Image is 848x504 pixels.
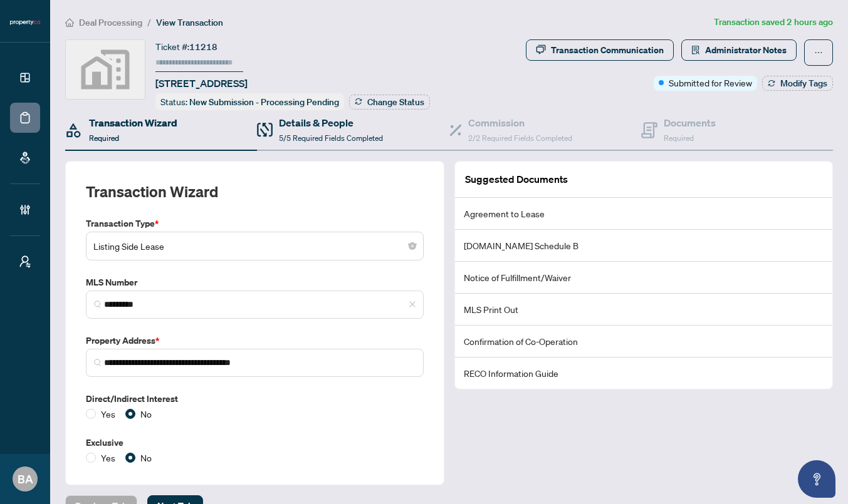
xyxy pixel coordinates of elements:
[681,39,797,61] button: Administrator Notes
[156,17,223,28] span: View Transaction
[814,48,823,57] span: ellipsis
[189,96,339,108] span: New Submission - Processing Pending
[714,15,833,29] article: Transaction saved 2 hours ago
[65,18,74,27] span: home
[551,40,664,60] div: Transaction Communication
[780,79,827,88] span: Modify Tags
[705,40,787,60] span: Administrator Notes
[79,17,142,28] span: Deal Processing
[93,234,416,258] span: Listing Side Lease
[86,392,424,406] label: Direct/Indirect Interest
[86,217,424,230] label: Transaction Type
[279,115,383,130] h4: Details & People
[349,95,430,110] button: Change Status
[691,46,700,54] span: solution
[96,451,120,465] span: Yes
[94,359,102,366] img: search_icon
[155,39,217,54] div: Ticket #:
[18,470,33,488] span: BA
[762,76,833,91] button: Modify Tags
[86,334,424,347] label: Property Address
[468,133,572,143] span: 2/2 Required Fields Completed
[669,76,752,90] span: Submitted for Review
[86,436,424,450] label: Exclusive
[455,230,833,262] li: [DOMAIN_NAME] Schedule B
[455,357,833,389] li: RECO Information Guide
[664,133,694,143] span: Required
[96,407,120,421] span: Yes
[455,294,833,326] li: MLS Print Out
[664,115,716,130] h4: Documents
[455,326,833,357] li: Confirmation of Co-Operation
[147,15,151,29] li: /
[455,198,833,230] li: Agreement to Lease
[94,301,102,308] img: search_icon
[86,182,218,202] h2: Transaction Wizard
[189,41,217,53] span: 11218
[155,93,344,110] div: Status:
[89,115,177,130] h4: Transaction Wizard
[409,242,416,250] span: close-circle
[19,255,31,268] span: user-switch
[89,133,119,143] span: Required
[10,19,40,26] img: logo
[468,115,572,130] h4: Commission
[135,407,157,421] span: No
[86,275,424,289] label: MLS Number
[465,172,568,187] article: Suggested Documents
[367,98,424,106] span: Change Status
[135,451,157,465] span: No
[279,133,383,143] span: 5/5 Required Fields Completed
[66,40,145,99] img: svg%3e
[409,301,416,308] span: close
[155,76,248,91] span: [STREET_ADDRESS]
[798,460,835,498] button: Open asap
[526,39,674,61] button: Transaction Communication
[455,262,833,294] li: Notice of Fulfillment/Waiver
